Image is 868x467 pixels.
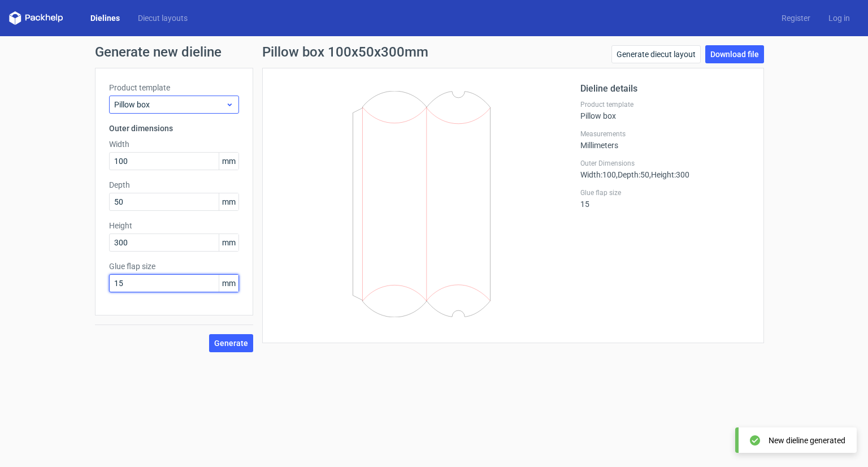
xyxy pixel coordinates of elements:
span: mm [219,275,238,292]
label: Product template [580,100,750,109]
label: Height [109,220,239,231]
a: Log in [819,12,859,24]
div: New dieline generated [769,435,845,446]
label: Depth [109,179,239,191]
a: Generate diecut layout [611,45,701,63]
span: , Height : 300 [649,170,689,179]
h1: Pillow box 100x50x300mm [262,45,428,59]
span: mm [219,153,238,170]
label: Width [109,139,239,150]
a: Register [772,12,819,24]
label: Glue flap size [580,188,750,197]
a: Dielines [81,12,129,24]
span: mm [219,193,238,210]
label: Measurements [580,129,750,139]
h1: Generate new dieline [95,45,773,59]
div: Millimeters [580,129,750,150]
span: , Depth : 50 [616,170,649,179]
div: Pillow box [580,100,750,120]
span: mm [219,234,238,251]
span: Pillow box [114,99,225,110]
span: Width : 100 [580,170,616,179]
label: Glue flap size [109,261,239,272]
span: Generate [214,339,248,347]
button: Generate [209,334,253,352]
a: Download file [705,45,764,63]
label: Product template [109,82,239,93]
h3: Outer dimensions [109,123,239,134]
div: 15 [580,188,750,209]
a: Diecut layouts [129,12,197,24]
label: Outer Dimensions [580,159,750,168]
h2: Dieline details [580,82,750,96]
